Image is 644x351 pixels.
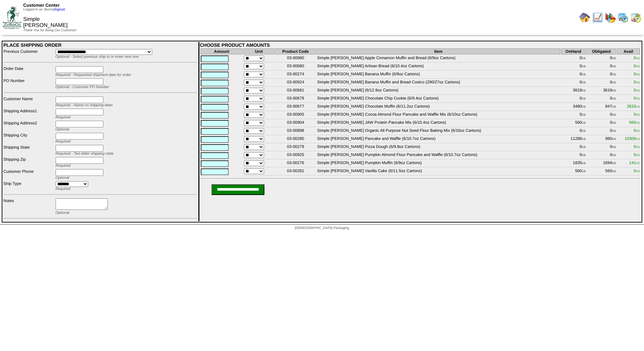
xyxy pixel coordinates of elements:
[612,89,616,92] span: CS
[3,66,55,77] td: Order Date
[587,48,616,54] th: Obligated
[587,128,616,135] td: 0
[582,73,585,76] span: CS
[634,128,640,133] span: 0
[629,120,640,125] span: 560
[612,73,616,76] span: CS
[612,97,616,100] span: CS
[612,65,616,68] span: CS
[317,144,560,151] td: Simple [PERSON_NAME] Pizza Dough (6/9.8oz Cartons)
[582,170,585,173] span: CS
[582,89,585,92] span: CS
[317,136,560,143] td: Simple [PERSON_NAME] Pancake and Waffle (6/10.7oz Cartons)
[636,154,640,157] span: CS
[23,8,65,11] span: Logged in as Jburns
[56,140,71,144] span: Required
[317,71,560,79] td: Simple [PERSON_NAME] Banana Muffin (6/9oz Cartons)
[3,96,55,108] td: Customer Name
[275,95,316,103] td: 03-00679
[275,160,316,167] td: 03-00276
[23,3,60,8] span: Customer Center
[587,87,616,95] td: 3619
[612,170,616,173] span: CS
[3,108,55,120] td: Shipping Address1
[582,65,585,68] span: CS
[317,160,560,167] td: Simple [PERSON_NAME] Pumpkin Muffin (6/9oz Cartons)
[3,132,55,144] td: Shipping City
[3,78,55,89] td: PO Number
[631,12,641,23] img: calendarinout.gif
[275,168,316,175] td: 03-00281
[317,152,560,159] td: Simple [PERSON_NAME] Pumpkin Almond Flour Pancake and Waffle (6/10.7oz Cartons)
[200,42,641,48] div: CHOOSE PRODUCT AMOUNTS
[561,79,586,87] td: 0
[275,120,316,127] td: 03-00904
[587,112,616,119] td: 0
[561,55,586,63] td: 0
[561,104,586,111] td: 3480
[587,104,616,111] td: 847
[634,72,640,76] span: 0
[587,152,616,159] td: 0
[561,120,586,127] td: 560
[317,87,560,95] td: Simple [PERSON_NAME] (6/12.9oz Cartons)
[612,81,616,84] span: CS
[56,211,69,215] span: Optional
[561,71,586,79] td: 0
[54,8,65,11] a: (logout)
[275,112,316,119] td: 03-00905
[634,55,640,60] span: 0
[561,168,586,175] td: 560
[275,136,316,143] td: 03-00280
[275,48,316,54] th: Product Code
[582,105,585,108] span: CS
[582,154,585,157] span: CS
[200,48,243,54] th: Amount
[634,112,640,117] span: 0
[636,113,640,116] span: CS
[317,128,560,135] td: Simple [PERSON_NAME] Organic All Purpose Nut Seed Flour Baking Mix (6/16oz Cartons)
[3,42,197,48] div: PLACE SHIPPING ORDER
[636,81,640,84] span: CS
[56,85,109,89] span: Optional - Customer PO Number
[3,120,55,132] td: Shipping Address2
[561,136,586,143] td: 11286
[636,170,640,173] span: CS
[612,138,616,141] span: CS
[275,79,316,87] td: 03-00924
[56,176,69,180] span: Optional
[636,65,640,68] span: CS
[56,55,139,59] span: Optional - Select previous ship to or enter new one
[636,105,640,108] span: CS
[561,95,586,103] td: 0
[636,89,640,92] span: CS
[3,169,55,180] td: Customer Phone
[561,48,586,54] th: OnHand
[56,73,131,77] span: Required - Requested shipment date for order
[605,12,616,23] img: graph.gif
[587,63,616,71] td: 0
[582,81,585,84] span: CS
[612,113,616,116] span: CS
[634,168,640,173] span: 0
[275,128,316,135] td: 03-00898
[275,63,316,71] td: 03-00680
[317,112,560,119] td: Simple [PERSON_NAME] Cocoa Almond Flour Pancake and Waffle Mix (6/10oz Cartons)
[634,64,640,68] span: 0
[612,154,616,157] span: CS
[627,104,640,109] span: 2633
[587,136,616,143] td: 980
[317,55,560,63] td: Simple [PERSON_NAME] Apple Cinnamon Muffin and Bread (6/9oz Cartons)
[56,127,69,131] span: Optional
[561,144,586,151] td: 0
[634,96,640,101] span: 0
[317,48,560,54] th: Item
[582,129,585,132] span: CS
[56,187,71,191] span: Required
[636,97,640,100] span: CS
[636,129,640,132] span: CS
[275,152,316,159] td: 03-00925
[582,113,585,116] span: CS
[612,129,616,132] span: CS
[618,12,629,23] img: calendarprod.gif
